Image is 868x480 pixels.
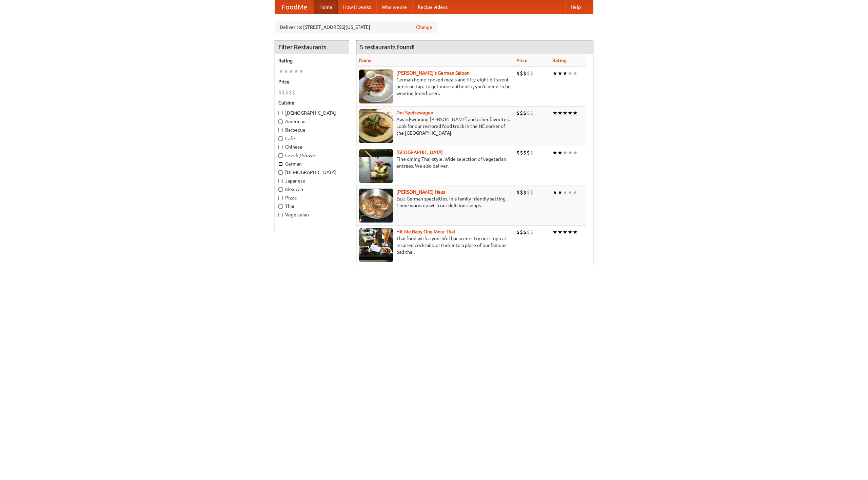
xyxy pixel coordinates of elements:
div: Deliver to: [STREET_ADDRESS][US_STATE] [275,21,437,33]
h5: Rating [278,57,346,64]
img: speisewagen.jpg [359,109,393,143]
li: ★ [552,109,557,117]
li: $ [523,70,527,77]
li: $ [516,70,520,77]
li: ★ [573,189,578,196]
li: ★ [573,70,578,77]
li: $ [520,109,523,117]
input: Barbecue [278,128,283,132]
li: ★ [568,149,573,156]
b: [GEOGRAPHIC_DATA] [396,150,443,155]
input: Czech / Slovak [278,153,283,158]
a: Who we are [376,0,412,14]
a: Recipe videos [412,0,453,14]
a: Name [359,58,372,63]
li: ★ [557,70,563,77]
img: babythai.jpg [359,228,393,262]
li: ★ [557,228,563,236]
li: ★ [299,68,304,75]
img: esthers.jpg [359,70,393,103]
li: ★ [557,189,563,196]
li: $ [523,109,527,117]
li: ★ [552,228,557,236]
label: Mexican [278,186,346,193]
li: ★ [563,149,568,156]
li: $ [278,89,282,96]
li: $ [289,89,292,96]
li: ★ [283,68,289,75]
li: ★ [563,70,568,77]
li: $ [516,228,520,236]
li: ★ [289,68,294,75]
a: [PERSON_NAME]'s German Saloon [396,70,470,76]
img: satay.jpg [359,149,393,183]
label: Cafe [278,135,346,142]
li: $ [523,189,527,196]
label: Czech / Slovak [278,152,346,159]
li: $ [527,109,530,117]
li: $ [282,89,285,96]
label: Thai [278,203,346,210]
li: ★ [563,189,568,196]
p: Fine dining Thai-style. Wide selection of vegetarian entrées. We also deliver. [359,156,511,169]
a: How it works [338,0,376,14]
a: Hit Me Baby One More Thai [396,229,455,234]
a: Price [516,58,528,63]
a: Change [416,24,432,31]
li: ★ [563,228,568,236]
ng-pluralize: 5 restaurants found! [360,44,415,50]
li: $ [520,70,523,77]
label: German [278,160,346,167]
label: Barbecue [278,127,346,133]
li: ★ [294,68,299,75]
label: Vegetarian [278,211,346,218]
a: Help [565,0,586,14]
input: Japanese [278,179,283,183]
a: FoodMe [275,0,314,14]
input: Cafe [278,136,283,141]
li: ★ [278,68,283,75]
li: $ [285,89,289,96]
li: $ [520,228,523,236]
label: American [278,118,346,125]
li: $ [530,189,533,196]
li: ★ [557,149,563,156]
li: $ [530,228,533,236]
label: Chinese [278,143,346,150]
img: kohlhaus.jpg [359,189,393,223]
li: ★ [573,228,578,236]
input: Mexican [278,187,283,192]
input: German [278,162,283,166]
li: $ [523,228,527,236]
p: Thai food with a youthful bar scene. Try our tropical inspired cocktails, or tuck into a plate of... [359,235,511,255]
li: $ [516,109,520,117]
li: ★ [557,109,563,117]
a: Home [314,0,338,14]
h5: Cuisine [278,99,346,106]
a: Der Speisewagen [396,110,433,115]
p: German home-cooked meals and fifty-eight different beers on tap. To get more authentic, you'd nee... [359,76,511,97]
a: Rating [552,58,567,63]
li: ★ [552,189,557,196]
li: ★ [573,109,578,117]
label: Pizza [278,194,346,201]
label: [DEMOGRAPHIC_DATA] [278,110,346,116]
input: American [278,119,283,124]
li: $ [527,189,530,196]
a: [PERSON_NAME] Haus [396,189,445,195]
li: $ [523,149,527,156]
li: ★ [552,70,557,77]
input: Vegetarian [278,213,283,217]
input: Thai [278,204,283,209]
li: ★ [568,189,573,196]
h4: Filter Restaurants [275,40,349,54]
li: $ [516,149,520,156]
li: ★ [568,228,573,236]
li: $ [530,109,533,117]
li: ★ [568,70,573,77]
li: $ [527,70,530,77]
